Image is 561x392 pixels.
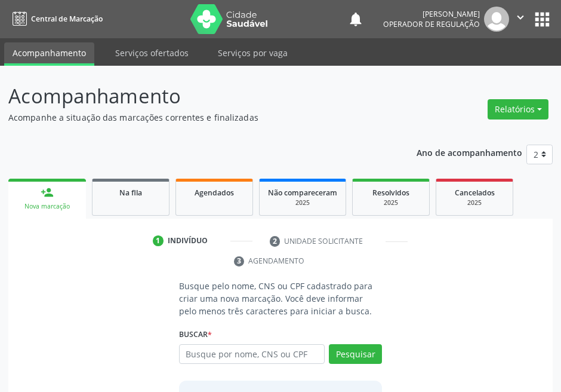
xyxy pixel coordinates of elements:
[383,9,480,19] div: [PERSON_NAME]
[179,344,325,365] input: Busque por nome, CNS ou CPF
[8,9,103,29] a: Central de Marcação
[361,198,421,207] div: 2025
[8,81,389,111] p: Acompanhamento
[268,198,337,207] div: 2025
[372,188,409,198] span: Resolvidos
[17,202,78,211] div: Nova marcação
[268,188,337,198] span: Não compareceram
[4,42,94,66] a: Acompanhamento
[509,7,532,32] button: 
[417,145,522,160] p: Ano de acompanhamento
[168,235,208,246] div: Indivíduo
[329,344,382,365] button: Pesquisar
[195,188,234,198] span: Agendados
[179,326,212,344] label: Buscar
[488,99,548,120] button: Relatórios
[532,9,553,30] button: apps
[455,188,495,198] span: Cancelados
[347,11,364,27] button: notifications
[119,188,142,198] span: Na fila
[153,235,164,246] div: 1
[8,111,389,124] p: Acompanhe a situação das marcações correntes e finalizadas
[31,14,103,24] span: Central de Marcação
[445,198,504,207] div: 2025
[514,11,527,24] i: 
[179,280,382,317] p: Busque pelo nome, CNS ou CPF cadastrado para criar uma nova marcação. Você deve informar pelo men...
[41,186,54,199] div: person_add
[484,7,509,32] img: img
[383,19,480,29] span: Operador de regulação
[209,42,296,63] a: Serviços por vaga
[107,42,197,63] a: Serviços ofertados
